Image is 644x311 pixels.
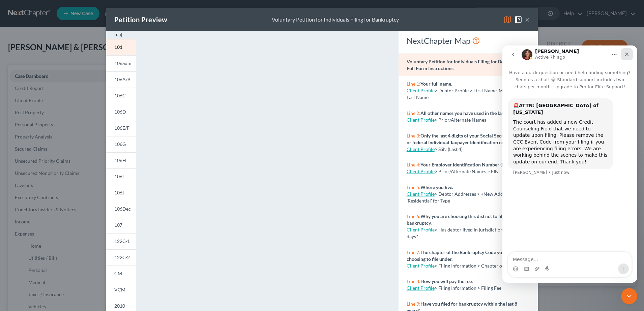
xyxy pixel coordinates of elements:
a: 106E/F [106,120,136,136]
a: Client Profile [407,146,435,152]
a: Client Profile [407,117,435,123]
span: CM [114,271,122,276]
span: 106Sum [114,60,131,66]
img: map-eea8200ae884c6f1103ae1953ef3d486a96c86aabb227e865a55264e3737af1f.svg [503,15,511,24]
span: 106H [114,157,126,163]
a: Client Profile [407,285,435,291]
a: Client Profile [407,263,435,269]
strong: How you will pay the fee. [420,278,473,284]
span: VCM [114,287,125,292]
a: 106D [106,104,136,120]
span: Line 4: [407,162,420,167]
span: 106A/B [114,76,130,82]
span: 122C-1 [114,238,130,244]
a: 122C-2 [106,249,136,266]
span: > Debtor Profile > First Name, Middle Name, Last Name [407,88,528,100]
button: × [525,15,530,24]
span: 107 [114,222,122,228]
a: 106G [106,136,136,152]
span: 106I [114,174,124,179]
iframe: Intercom live chat [502,45,637,283]
span: > Filing Information > Chapter of Bankruptcy [435,263,529,269]
span: 106D [114,109,126,115]
strong: Your full name. [420,81,452,87]
a: 107 [106,217,136,233]
img: expand-e0f6d898513216a626fdd78e52531dac95497ffd26381d4c15ee2fc46db09dca.svg [114,31,122,39]
div: Voluntary Petition for Individuals Filing for Bankruptcy [272,16,399,24]
span: 106E/F [114,125,129,131]
a: Client Profile [407,227,435,232]
a: 122C-1 [106,233,136,249]
span: 106Dec [114,206,131,212]
a: 106Sum [106,55,136,71]
a: 106Dec [106,201,136,217]
a: VCM [106,282,136,298]
span: 122C-2 [114,254,130,260]
iframe: Intercom live chat [621,288,637,304]
span: 101 [114,44,122,50]
a: 106A/B [106,71,136,88]
span: 2010 [114,303,125,309]
span: Line 3: [407,133,420,138]
strong: Voluntary Petition for Individuals Filing for Bankruptcy - Full Form Instructions [407,59,525,71]
a: 106C [106,88,136,104]
span: Line 9: [407,301,420,307]
span: Line 1: [407,81,420,87]
span: > Prior/Alternate Names > EIN [435,168,499,174]
a: Client Profile [407,191,435,197]
span: Line 6: [407,213,420,219]
a: 106H [106,152,136,168]
a: Client Profile [407,88,435,93]
div: NextChapter Map [407,35,530,46]
span: > Filing Information > Filing Fee [435,285,501,291]
span: > Has debtor lived in jurisdiction for 180 days? [407,227,520,239]
span: Line 7: [407,249,420,255]
a: CM [106,266,136,282]
a: 101 [106,39,136,55]
strong: The chapter of the Bankruptcy Code you are choosing to file under. [407,249,513,262]
a: Client Profile [407,168,435,174]
span: > Prior/Alternate Names [435,117,486,123]
span: 106J [114,190,124,195]
strong: Why you are choosing this district to file for bankruptcy. [407,213,512,226]
strong: All other names you have used in the last 8 years. [420,110,522,116]
div: Petition Preview [114,15,167,24]
strong: Where you live. [420,184,453,190]
span: Line 5: [407,184,420,190]
span: 106C [114,93,126,98]
a: 106J [106,185,136,201]
span: 106G [114,141,126,147]
span: Line 2: [407,110,420,116]
span: Line 8: [407,278,420,284]
span: > SSN (Last 4) [435,146,463,152]
strong: Your Employer Identification Number (EIN), if any. [420,162,525,167]
strong: Only the last 4 digits of your Social Security number or federal Individual Taxpayer Identificati... [407,133,529,145]
span: > Debtor Addresses > +New Address > Select 'Residential' for Type [407,191,529,204]
a: 106I [106,168,136,185]
img: help-close-5ba153eb36485ed6c1ea00a893f15db1cb9b99d6cae46e1a8edb6c62d00a1a76.svg [514,15,522,24]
